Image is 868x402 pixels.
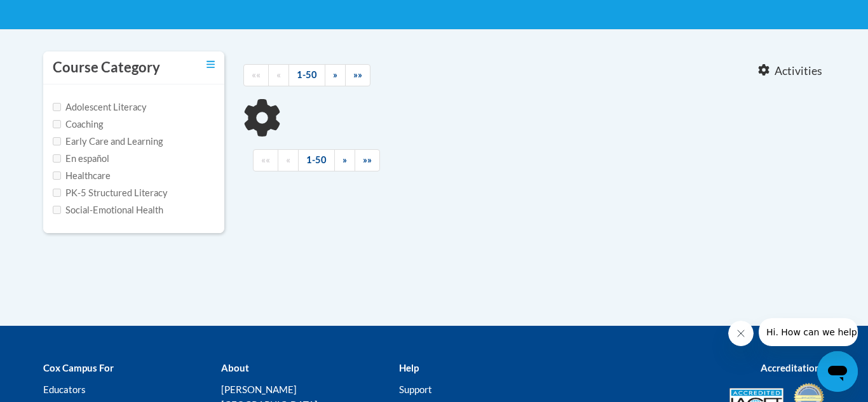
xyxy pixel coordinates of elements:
[399,384,432,395] a: Support
[53,154,61,163] input: Checkbox for Options
[43,384,86,395] a: Educators
[207,58,215,72] a: Toggle collapse
[775,64,822,78] span: Activities
[728,321,754,346] iframe: Close message
[325,64,346,86] a: Next
[53,135,163,149] label: Early Care and Learning
[53,171,61,180] input: Checkbox for Options
[342,154,347,165] span: »
[261,154,270,165] span: ««
[43,362,114,373] b: Cox Campus For
[817,351,858,392] iframe: Button to launch messaging window
[53,206,61,214] input: Checkbox for Options
[53,189,61,197] input: Checkbox for Options
[353,69,362,80] span: »»
[53,117,103,131] label: Coaching
[276,69,281,80] span: «
[53,186,168,200] label: PK-5 Structured Literacy
[363,154,372,165] span: »»
[399,362,419,373] b: Help
[288,64,325,86] a: 1-50
[761,362,825,373] b: Accreditations
[53,137,61,145] input: Checkbox for Options
[253,149,278,171] a: Begining
[53,120,61,128] input: Checkbox for Options
[221,362,249,373] b: About
[8,9,103,19] span: Hi. How can we help?
[53,169,111,183] label: Healthcare
[252,69,261,80] span: ««
[334,149,355,171] a: Next
[53,152,109,166] label: En español
[278,149,299,171] a: Previous
[286,154,290,165] span: «
[53,58,160,77] h3: Course Category
[355,149,380,171] a: End
[53,203,163,217] label: Social-Emotional Health
[268,64,289,86] a: Previous
[345,64,370,86] a: End
[53,103,61,111] input: Checkbox for Options
[243,64,269,86] a: Begining
[333,69,337,80] span: »
[759,318,858,346] iframe: Message from company
[298,149,335,171] a: 1-50
[53,100,147,114] label: Adolescent Literacy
